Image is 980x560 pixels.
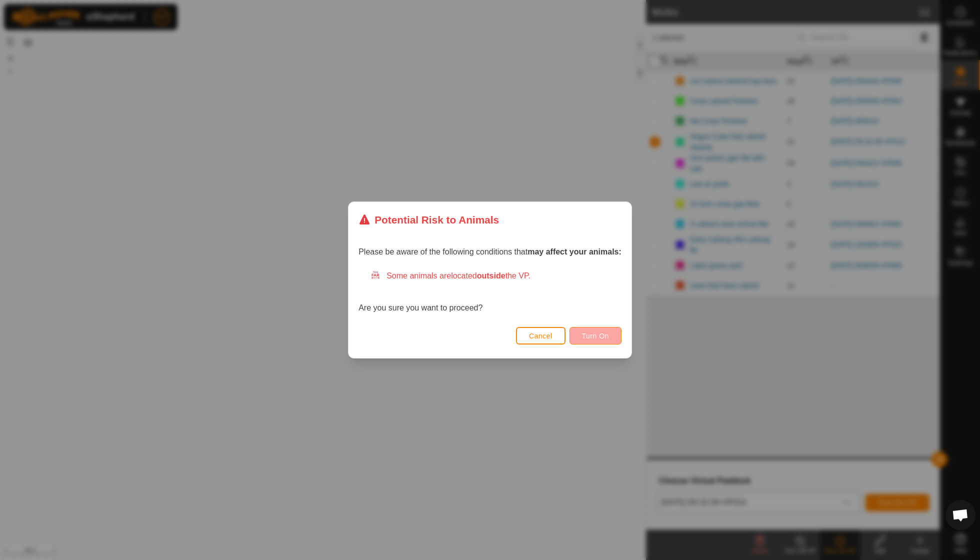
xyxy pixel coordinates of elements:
strong: outside [477,271,505,280]
span: Please be aware of the following conditions that [358,247,621,256]
span: Cancel [529,332,552,340]
strong: may affect your animals: [527,247,621,256]
span: Turn On [582,332,609,340]
div: Potential Risk to Animals [358,212,499,227]
span: located the VP. [451,271,530,280]
button: Turn On [569,327,621,344]
button: Cancel [516,327,565,344]
div: Are you sure you want to proceed? [358,270,621,314]
div: Some animals are [370,270,621,282]
div: Open chat [945,500,975,530]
